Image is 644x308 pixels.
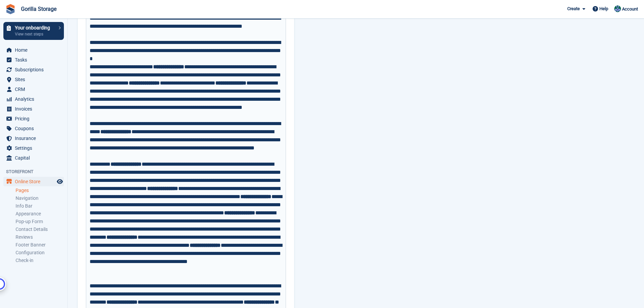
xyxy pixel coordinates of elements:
[3,65,64,74] a: menu
[15,177,55,186] span: Online Store
[15,55,55,65] span: Tasks
[15,134,55,143] span: Insurance
[3,143,64,153] a: menu
[3,114,64,123] a: menu
[15,75,55,84] span: Sites
[3,55,64,65] a: menu
[3,22,64,40] a: Your onboarding View next steps
[15,31,55,37] p: View next steps
[16,211,64,217] a: Appearance
[3,134,64,143] a: menu
[3,85,64,94] a: menu
[15,65,55,74] span: Subscriptions
[18,3,59,15] a: Gorilla Storage
[16,257,64,264] a: Check-in
[15,104,55,114] span: Invoices
[16,187,64,194] a: Pages
[15,153,55,163] span: Capital
[16,203,64,209] a: Info Bar
[3,75,64,84] a: menu
[15,143,55,153] span: Settings
[15,25,55,30] p: Your onboarding
[3,124,64,133] a: menu
[6,168,67,175] span: Storefront
[16,242,64,248] a: Footer Banner
[16,226,64,233] a: Contact Details
[3,177,64,186] a: menu
[56,177,64,186] a: Preview store
[15,124,55,133] span: Coupons
[16,195,64,202] a: Navigation
[567,5,580,12] span: Create
[15,114,55,123] span: Pricing
[15,85,55,94] span: CRM
[16,218,64,225] a: Pop-up Form
[3,153,64,163] a: menu
[3,45,64,55] a: menu
[15,45,55,55] span: Home
[3,94,64,104] a: menu
[599,5,608,12] span: Help
[614,5,621,12] img: Leesha Sutherland
[15,94,55,104] span: Analytics
[3,104,64,114] a: menu
[5,4,16,14] img: stora-icon-8386f47178a22dfd0bd8f6a31ec36ba5ce8667c1dd55bd0f319d3a0aa187defe.svg
[16,250,64,256] a: Configuration
[622,6,638,13] span: Account
[16,234,64,240] a: Reviews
